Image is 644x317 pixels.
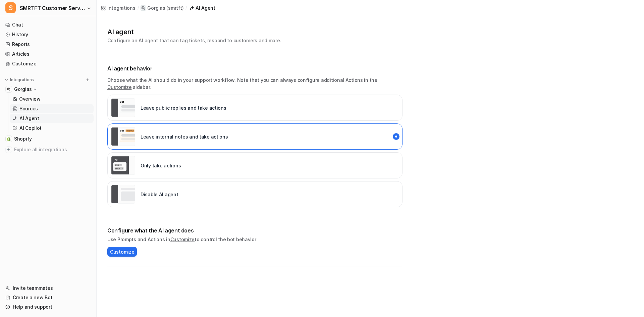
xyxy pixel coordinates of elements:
img: expand menu [4,77,9,82]
span: Customize [110,248,134,255]
a: Customize [170,236,195,242]
a: Customize [107,84,131,90]
div: live::disabled [107,152,402,178]
img: Disable AI agent [111,185,135,204]
a: AI Agent [189,4,215,11]
p: AI Copilot [19,125,42,131]
p: Disable AI agent [141,191,178,198]
p: Choose what the AI should do in your support workflow. Note that you can always configure additio... [107,76,402,91]
span: / [185,5,187,11]
div: paused::disabled [107,181,402,207]
img: Gorgias [7,87,11,91]
p: AI Agent [19,115,39,122]
p: Use Prompts and Actions in to control the bot behavior [107,236,402,243]
img: Only take actions [111,156,135,175]
p: ( smrtft ) [166,5,183,11]
h1: AI agent [107,27,281,37]
a: ShopifyShopify [3,134,94,144]
img: explore all integrations [5,146,12,153]
a: Customize [3,59,94,68]
a: Help and support [3,302,94,312]
a: Sources [10,104,94,113]
p: Leave internal notes and take actions [141,133,228,140]
p: Only take actions [141,162,181,169]
p: Gorgias [147,5,165,11]
a: AI Agent [10,114,94,123]
h2: Configure what the AI agent does [107,226,402,234]
p: Overview [19,96,41,102]
button: Integrations [3,76,36,83]
span: Shopify [14,136,32,142]
a: History [3,30,94,39]
a: Explore all integrations [3,145,94,154]
img: Leave public replies and take actions [111,98,135,117]
div: Integrations [107,4,136,11]
a: Create a new Bot [3,293,94,302]
span: Explore all integrations [14,144,91,155]
p: Sources [19,105,38,112]
img: menu_add.svg [85,77,90,82]
button: Customize [107,247,137,257]
span: SMRTFT Customer Service [20,3,85,13]
p: Configure an AI agent that can tag tickets, respond to customers and more. [107,37,281,44]
span: S [5,2,16,13]
a: Integrations [101,4,136,11]
a: Overview [10,94,94,104]
img: Shopify [7,137,11,141]
p: Integrations [10,77,34,83]
div: live::internal_reply [107,123,402,150]
p: AI agent behavior [107,64,402,72]
a: Invite teammates [3,283,94,293]
img: Leave internal notes and take actions [111,127,135,146]
div: live::external_reply [107,95,402,121]
a: Reports [3,40,94,49]
span: / [138,5,139,11]
p: Gorgias [14,86,32,93]
a: Articles [3,49,94,59]
a: AI Copilot [10,123,94,133]
p: Leave public replies and take actions [141,104,226,111]
a: Chat [3,20,94,30]
div: AI Agent [196,4,215,11]
a: Gorgias(smrtft) [141,5,183,11]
